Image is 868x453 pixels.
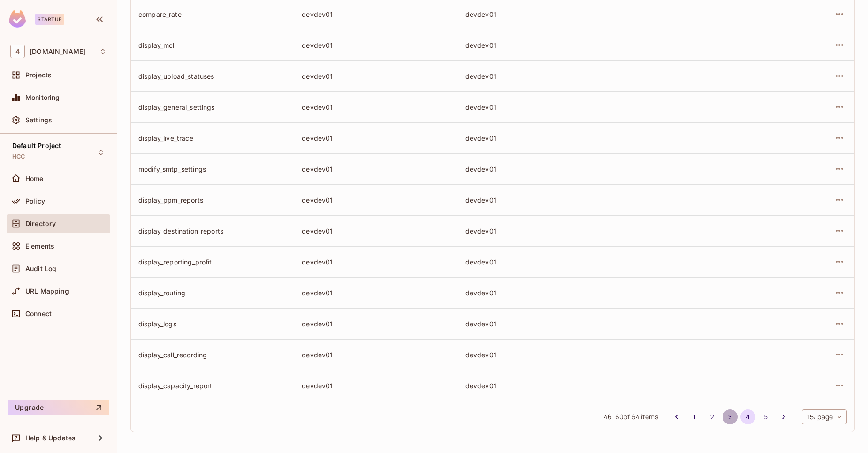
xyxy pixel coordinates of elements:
[9,10,26,28] img: SReyMgAAAABJRU5ErkJggg==
[35,14,64,25] div: Startup
[465,41,614,50] div: devdev01
[25,220,56,227] span: Directory
[138,196,287,204] div: display_ppm_reports
[687,409,702,424] button: Go to page 1
[465,196,614,204] div: devdev01
[802,409,847,424] div: 15 / page
[138,381,287,390] div: display_capacity_report
[302,288,450,297] div: devdev01
[302,319,450,328] div: devdev01
[302,226,450,235] div: devdev01
[10,45,25,58] span: 4
[465,134,614,143] div: devdev01
[138,288,287,297] div: display_routing
[465,350,614,359] div: devdev01
[669,409,684,424] button: Go to previous page
[465,165,614,174] div: devdev01
[302,10,450,19] div: devdev01
[25,94,60,101] span: Monitoring
[138,134,287,143] div: display_live_trace
[25,116,52,124] span: Settings
[465,381,614,390] div: devdev01
[302,72,450,81] div: devdev01
[302,103,450,112] div: devdev01
[25,242,54,250] span: Elements
[302,196,450,204] div: devdev01
[465,103,614,112] div: devdev01
[302,134,450,143] div: devdev01
[25,197,45,205] span: Policy
[302,381,450,390] div: devdev01
[668,409,792,424] nav: pagination navigation
[25,434,76,442] span: Help & Updates
[465,226,614,235] div: devdev01
[776,409,791,424] button: Go to next page
[740,409,755,424] button: page 4
[723,409,738,424] button: Go to page 3
[302,165,450,174] div: devdev01
[138,41,287,50] div: display_mcl
[25,310,52,317] span: Connect
[30,48,85,55] span: Workspace: 46labs.com
[138,103,287,112] div: display_general_settings
[12,142,61,150] span: Default Project
[758,409,773,424] button: Go to page 5
[25,287,69,295] span: URL Mapping
[8,400,109,415] button: Upgrade
[465,72,614,81] div: devdev01
[138,226,287,235] div: display_destination_reports
[25,175,44,182] span: Home
[138,257,287,266] div: display_reporting_profit
[25,265,56,272] span: Audit Log
[25,71,52,79] span: Projects
[138,72,287,81] div: display_upload_statuses
[12,153,25,160] span: HCC
[465,257,614,266] div: devdev01
[465,319,614,328] div: devdev01
[138,10,287,19] div: compare_rate
[705,409,720,424] button: Go to page 2
[138,350,287,359] div: display_call_recording
[138,165,287,174] div: modify_smtp_settings
[302,257,450,266] div: devdev01
[465,288,614,297] div: devdev01
[604,412,658,422] span: 46 - 60 of 64 items
[302,41,450,50] div: devdev01
[138,319,287,328] div: display_logs
[302,350,450,359] div: devdev01
[465,10,614,19] div: devdev01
